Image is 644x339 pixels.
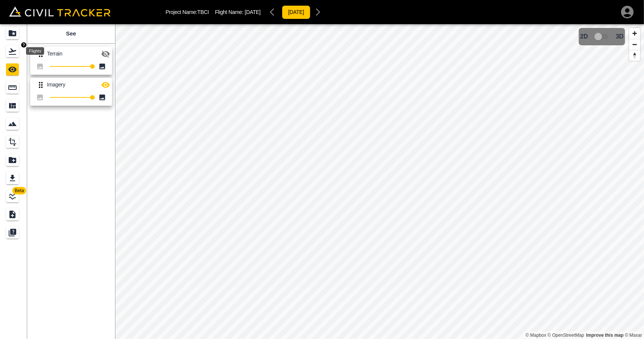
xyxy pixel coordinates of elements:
img: Civil Tracker [9,6,111,17]
p: Flight Name: [215,9,261,15]
p: Project Name: TBCI [166,9,209,15]
span: 3D model not uploaded yet [591,29,613,44]
span: [DATE] [245,9,261,15]
a: Maxar [625,333,642,338]
button: Zoom in [629,28,640,39]
canvas: Map [115,24,644,339]
a: Mapbox [526,333,546,338]
div: Flights [26,47,44,55]
span: 3D [616,33,624,40]
span: 2D [580,33,588,40]
a: Map feedback [586,333,624,338]
button: Zoom out [629,39,640,50]
button: Reset bearing to north [629,50,640,61]
button: [DATE] [282,5,310,19]
a: OpenStreetMap [548,333,584,338]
